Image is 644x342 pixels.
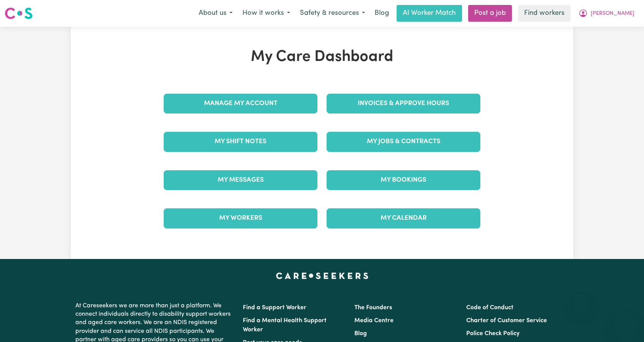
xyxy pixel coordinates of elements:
a: Charter of Customer Service [466,318,547,324]
a: My Bookings [327,170,480,190]
a: Careseekers logo [5,5,33,22]
a: The Founders [354,305,392,311]
a: My Workers [164,208,317,228]
a: Blog [354,331,367,337]
img: Careseekers logo [5,6,33,20]
a: Code of Conduct [466,305,513,311]
a: My Calendar [327,208,480,228]
button: Safety & resources [295,5,370,21]
a: My Shift Notes [164,132,317,152]
a: My Messages [164,170,317,190]
button: My Account [574,5,639,21]
iframe: Close message [574,293,589,308]
iframe: Button to launch messaging window [614,312,638,336]
a: Invoices & Approve Hours [327,94,480,113]
a: Media Centre [354,318,394,324]
a: Find workers [518,5,571,22]
h1: My Care Dashboard [159,48,485,66]
a: Careseekers home page [276,273,368,279]
button: About us [194,5,238,21]
button: How it works [238,5,295,21]
a: Manage My Account [164,94,317,113]
a: Police Check Policy [466,331,520,337]
a: Blog [370,5,394,22]
a: Find a Mental Health Support Worker [243,318,327,333]
a: Find a Support Worker [243,305,306,311]
a: AI Worker Match [397,5,462,22]
a: My Jobs & Contracts [327,132,480,152]
a: Post a job [468,5,512,22]
span: [PERSON_NAME] [591,10,634,18]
